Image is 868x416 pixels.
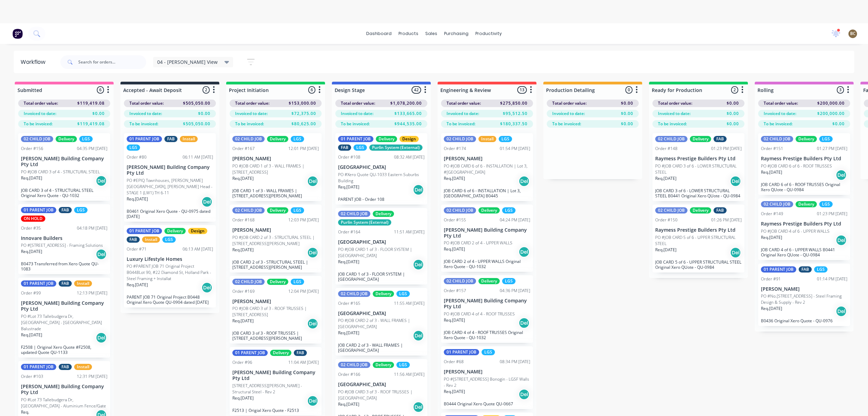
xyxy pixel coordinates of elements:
div: 01 PARENT JOB [21,280,56,287]
div: Install [142,236,160,243]
span: BC [850,31,856,37]
span: Invoiced to date: [129,111,162,117]
p: B0436 Original Xero Quote - QU-0976 [761,318,847,323]
div: FAB [714,207,727,213]
div: Order #35 [21,225,41,231]
p: [GEOGRAPHIC_DATA] [338,382,425,388]
div: Del [201,282,212,293]
p: Req. [DATE] [338,259,359,265]
div: 02 CHILD JOB [655,136,687,142]
p: [PERSON_NAME] [232,227,319,233]
p: Req. [DATE] [761,305,782,312]
div: 11:51 AM [DATE] [394,229,425,235]
div: LGS [291,279,304,285]
div: 02 CHILD JOB [444,278,476,284]
div: Order #167 [232,146,255,152]
div: 01 PARENT JOB [338,136,373,142]
div: sales [422,28,441,39]
p: PO #Xero Quote QU-1033 Eastern Suburbs Building [338,172,425,184]
p: [PERSON_NAME] [444,369,530,375]
div: Del [836,306,847,317]
p: [GEOGRAPHIC_DATA] [338,311,425,316]
div: 02 CHILD JOBDeliveryLGSOrder #15704:36 PM [DATE][PERSON_NAME] Building Company Pty LtdPO #JOB CAR... [441,275,533,343]
span: $72,375.00 [291,111,316,117]
div: 11:55 AM [DATE] [394,300,425,307]
div: 12:01 PM [DATE] [288,146,319,152]
span: Total order value: [129,100,164,106]
p: Req. [DATE] [655,247,676,253]
div: LGS [162,236,176,243]
p: JOB CARD 3 of 3 - ROOF TRUSSES | [STREET_ADDRESS][PERSON_NAME] [232,331,319,341]
iframe: Intercom live chat [845,393,861,409]
span: Total order value: [235,100,269,106]
p: Req. [DATE] [338,401,359,407]
div: Del [96,175,107,186]
p: PO #EPIQ Townhouses, [PERSON_NAME][GEOGRAPHIC_DATA], [PERSON_NAME] Head - STAGE 1 (LW1) TH 6-11 [127,177,213,196]
div: FAB [59,207,72,213]
div: Install [74,364,92,370]
p: Req. [DATE] [761,234,782,241]
span: $505,050.00 [183,100,210,106]
p: JOB CARD 1 of 3 - FLOOR SYSTEM | [GEOGRAPHIC_DATA] [338,271,425,282]
div: 04:35 PM [DATE] [77,146,107,152]
div: Order #156 [21,146,43,152]
p: [PERSON_NAME] [444,156,530,162]
div: Del [413,330,424,341]
div: 02 CHILD JOB [338,211,370,217]
p: PO #JOB CARD 6 of 6 - INSTALLATION | Lot 3, #[GEOGRAPHIC_DATA] [444,163,530,175]
div: 01 PARENT JOB [21,207,56,213]
div: LGS [502,278,516,284]
p: PO #JOB CARD 4 of 4 - ROOF TRUSSES [444,311,515,317]
div: LGS [291,136,304,142]
p: Innovare Builders [21,235,107,241]
div: 02 CHILD JOB [761,201,793,207]
div: LGS [502,207,516,213]
div: Del [519,246,530,257]
p: Req. [DATE] [338,184,359,190]
p: Req. [DATE] [761,169,782,175]
div: Delivery [267,207,288,213]
div: LGS [482,349,495,355]
p: PO #JOB CARD 2 of 3 - WALL FRAMES | [GEOGRAPHIC_DATA] [338,317,425,330]
div: Purlin System (External) [369,145,423,151]
p: JOB CARD 2 of 3 - STRUCTURAL STEEL | [STREET_ADDRESS][PERSON_NAME] [232,259,319,270]
div: 04:36 PM [DATE] [500,288,530,294]
p: PO #JOB CARD 4 of 6 - UPPER WALLS [761,228,830,234]
p: PARENT JOB 71 Original Project B0448 Original Xero Quote QU-0904 dated [DATE] [127,294,213,305]
span: $275,850.00 [500,100,528,106]
p: PO #JOB CARD 1 of 3 - FLOOR SYSTEM | [GEOGRAPHIC_DATA] [338,246,425,259]
span: Invoiced to date: [447,111,479,117]
div: 01 PARENT JOBDeliveryDesignFABInstallLGSOrder #7106:13 AM [DATE]Luxury Lifestyle HomesPO #PARENT ... [124,225,216,308]
div: 02 CHILD JOBDeliveryLGSOrder #16812:03 PM [DATE][PERSON_NAME]PO #JOB CARD 2 of 3 - STRUCTURAL STE... [230,205,322,273]
div: Order #99 [21,290,41,296]
div: FAB [714,136,727,142]
p: PO #JOB CARD 5 of 6 - UPPER STRUCTURAL STEEL [655,234,742,247]
div: Delivery [373,362,394,368]
span: $0.00 [198,111,210,117]
div: Order #169 [232,288,255,294]
div: 02 CHILD JOB [444,207,476,213]
p: F2508 | Original Xero Quote #F2508, updated Quote QU-1133 [21,345,107,355]
div: Delivery [690,207,711,213]
div: Design [400,136,419,142]
p: [PERSON_NAME] Building Company Pty Ltd [444,298,530,310]
div: Delivery [478,278,500,284]
p: Req. [DATE] [21,175,42,181]
div: products [395,28,422,39]
div: 12:03 PM [DATE] [288,217,319,223]
p: Req. [DATE] [21,249,42,255]
p: Req. [DATE] [232,175,254,182]
p: Req. [DATE] [127,282,148,288]
p: Raymess Prestige Builders Pty Ltd [761,156,847,162]
div: LGS [354,145,367,151]
p: Req. [DATE] [444,317,465,323]
div: 02 CHILD JOBDeliveryLGSOrder #15504:24 PM [DATE][PERSON_NAME] Building Company Pty LtdPO #JOB CAR... [441,205,533,272]
span: 04 - [PERSON_NAME] View [157,58,218,66]
span: Invoiced to date: [235,111,268,117]
p: PARENT JOB - Order 108 [338,197,425,202]
div: Del [730,247,741,258]
p: PO #JOB CARD 3 of 6 - LOWER STRUCTURAL STEEL [655,163,742,175]
div: FAB [164,136,177,142]
p: Req. [DATE] [444,246,465,252]
p: [GEOGRAPHIC_DATA] [338,239,425,245]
